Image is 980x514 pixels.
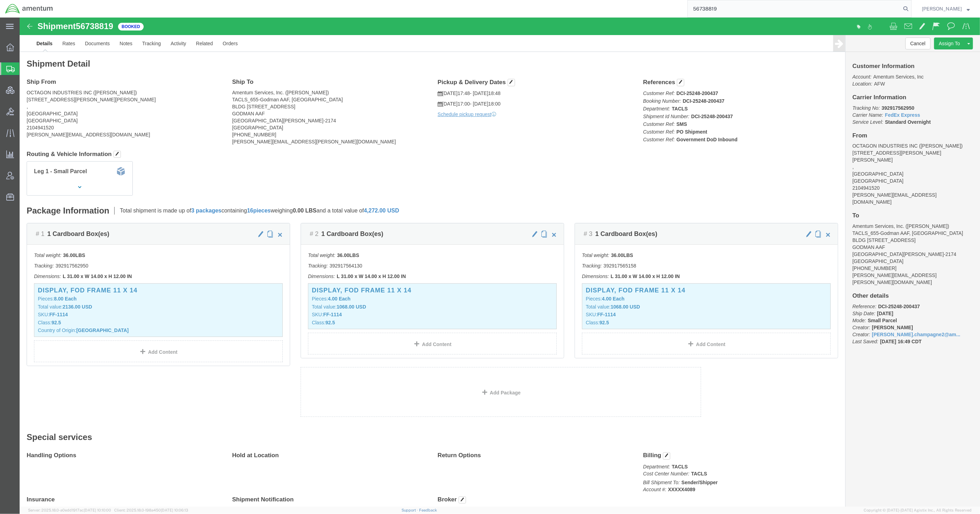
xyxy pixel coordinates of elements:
button: [PERSON_NAME] [921,5,970,13]
span: [DATE] 10:10:00 [84,508,111,512]
a: Feedback [419,508,437,512]
a: Support [402,508,419,512]
span: Server: 2025.18.0-a0edd1917ac [28,508,111,512]
span: [DATE] 10:06:13 [161,508,188,512]
span: Jason Champagne [922,5,962,13]
input: Search for shipment number, reference number [688,0,901,17]
img: logo [5,4,53,14]
iframe: FS Legacy Container [20,18,980,507]
span: Copyright © [DATE]-[DATE] Agistix Inc., All Rights Reserved [864,507,972,513]
span: Client: 2025.18.0-198a450 [114,508,188,512]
